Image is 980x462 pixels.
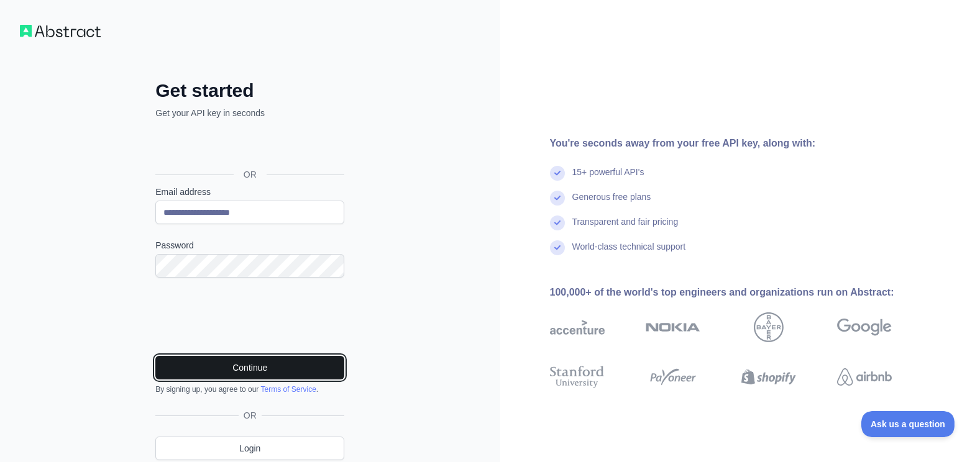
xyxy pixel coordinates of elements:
[155,292,344,341] iframe: reCAPTCHA
[550,240,565,255] img: check mark
[149,133,348,160] iframe: Sign in with Google Button
[155,356,344,379] button: Continue
[550,363,605,391] img: stanford university
[837,363,892,391] img: airbnb
[20,25,101,37] img: Workflow
[572,240,686,265] div: World-class technical support
[572,215,679,240] div: Transparent and fair pricing
[572,166,644,191] div: 15+ powerful API's
[155,239,344,251] label: Password
[754,312,784,342] img: bayer
[741,363,796,391] img: shopify
[861,411,955,437] iframe: Toggle Customer Support
[550,312,605,342] img: accenture
[646,363,700,391] img: payoneer
[155,437,344,460] a: Login
[550,215,565,230] img: check mark
[572,191,651,215] div: Generous free plans
[550,191,565,206] img: check mark
[155,79,344,102] h2: Get started
[155,384,344,394] div: By signing up, you agree to our .
[239,409,262,422] span: OR
[155,107,344,119] p: Get your API key in seconds
[234,168,267,181] span: OR
[260,385,316,394] a: Terms of Service
[646,312,700,342] img: nokia
[550,136,932,151] div: You're seconds away from your free API key, along with:
[550,166,565,181] img: check mark
[155,186,344,198] label: Email address
[550,285,932,300] div: 100,000+ of the world's top engineers and organizations run on Abstract:
[837,312,892,342] img: google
